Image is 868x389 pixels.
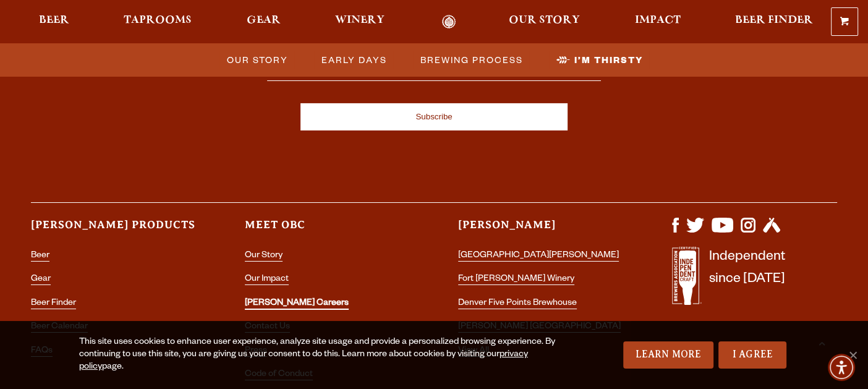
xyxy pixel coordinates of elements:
[458,251,619,262] a: [GEOGRAPHIC_DATA][PERSON_NAME]
[712,226,733,236] a: Visit us on YouTube
[124,15,192,25] span: Taprooms
[314,51,393,69] a: Early Days
[672,226,679,236] a: Visit us on Facebook
[426,15,472,29] a: Odell Home
[501,15,588,29] a: Our Story
[828,354,855,381] div: Accessibility Menu
[245,218,410,243] h3: Meet OBC
[31,275,51,285] a: Gear
[718,341,786,369] a: I Agree
[31,299,76,309] a: Beer Finder
[79,336,563,374] div: This site uses cookies to enhance user experience, analyze site usage and provide a personalized ...
[247,15,281,25] span: Gear
[549,51,649,69] a: I’m Thirsty
[627,15,689,29] a: Impact
[458,299,577,309] a: Denver Five Points Brewhouse
[686,226,705,236] a: Visit us on X (formerly Twitter)
[420,51,523,69] span: Brewing Process
[245,251,283,262] a: Our Story
[509,15,580,25] span: Our Story
[623,341,714,369] a: Learn More
[116,15,200,29] a: Taprooms
[39,15,69,25] span: Beer
[735,15,813,25] span: Beer Finder
[335,15,385,25] span: Winery
[31,218,196,243] h3: [PERSON_NAME] Products
[219,51,294,69] a: Our Story
[413,51,529,69] a: Brewing Process
[635,15,681,25] span: Impact
[574,51,643,69] span: I’m Thirsty
[709,247,785,312] p: Independent since [DATE]
[458,218,623,243] h3: [PERSON_NAME]
[727,15,821,29] a: Beer Finder
[763,226,781,236] a: Visit us on Untappd
[321,51,387,69] span: Early Days
[245,299,349,310] a: [PERSON_NAME] Careers
[245,275,289,285] a: Our Impact
[458,275,574,285] a: Fort [PERSON_NAME] Winery
[239,15,289,29] a: Gear
[31,251,49,262] a: Beer
[741,226,755,236] a: Visit us on Instagram
[79,350,528,372] a: privacy policy
[327,15,393,29] a: Winery
[300,103,568,130] input: Subscribe
[31,15,77,29] a: Beer
[227,51,288,69] span: Our Story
